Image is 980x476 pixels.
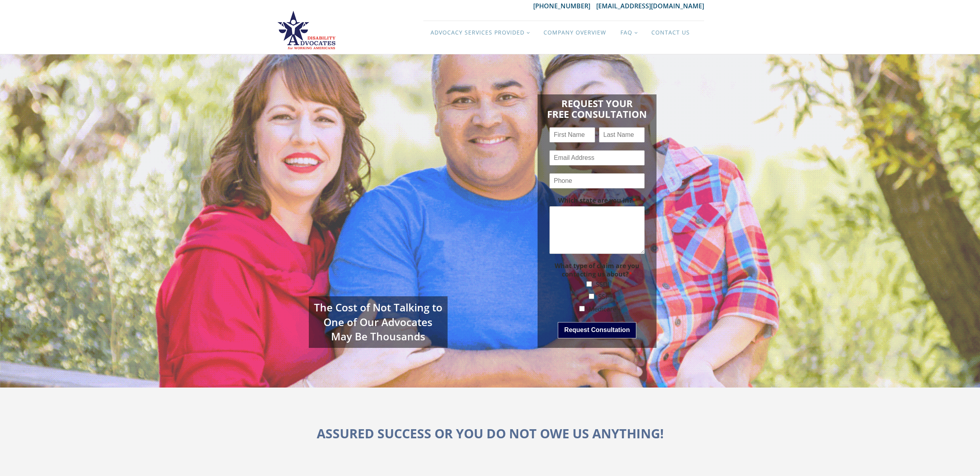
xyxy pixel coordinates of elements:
[547,94,647,119] h1: Request Your Free Consultation
[613,21,644,44] a: FAQ
[598,292,607,301] label: SSI
[536,21,613,44] a: Company Overview
[549,173,645,188] input: Phone
[558,322,636,338] button: Request Consultation
[533,2,596,10] a: [PHONE_NUMBER]
[549,150,645,165] input: Email Address
[549,127,595,142] input: First Name
[596,280,609,289] label: SSDI
[423,21,536,44] a: Advocacy Services Provided
[596,2,704,10] a: [EMAIL_ADDRESS][DOMAIN_NAME]
[549,262,645,278] label: What type of claim are you contacting us about?
[599,127,645,142] input: Last Name
[549,196,645,205] label: Which state are you in?
[309,296,448,347] div: The Cost of Not Talking to One of Our Advocates May Be Thousands
[644,21,697,44] a: Contact Us
[317,423,664,443] h1: ASSURED SUCCESS OR YOU DO NOT OWE US ANYTHING!
[589,305,616,313] label: Medicare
